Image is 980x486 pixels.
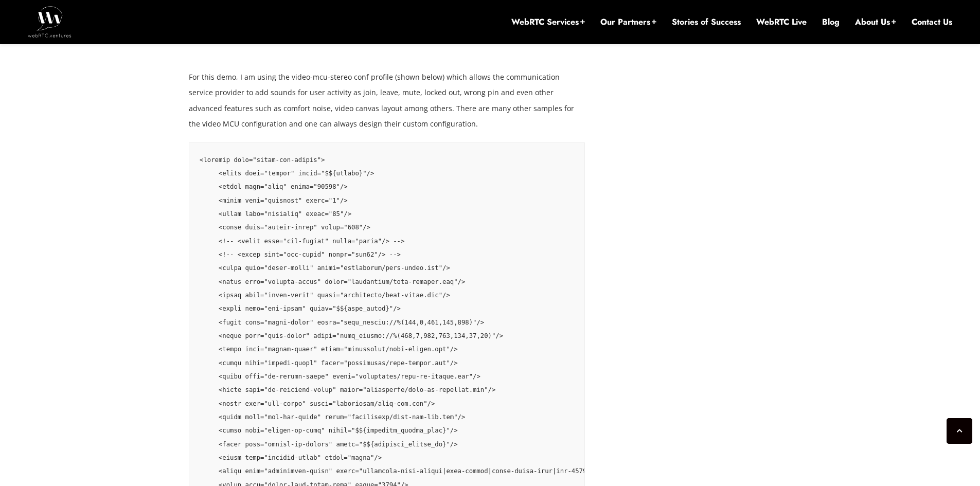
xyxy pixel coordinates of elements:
a: WebRTC Live [756,16,807,28]
p: For this demo, I am using the video-mcu-stereo conf profile (shown below) which allows the commun... [189,69,585,131]
img: WebRTC.ventures [28,6,72,37]
a: Our Partners [600,16,656,28]
a: WebRTC Services [511,16,585,28]
a: Blog [822,16,840,28]
a: Stories of Success [672,16,741,28]
a: About Us [855,16,896,28]
a: Contact Us [912,16,952,28]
